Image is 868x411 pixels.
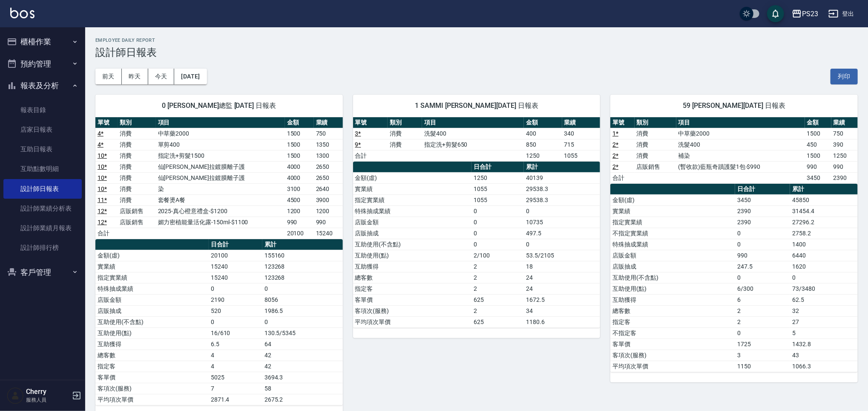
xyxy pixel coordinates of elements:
[790,350,858,361] td: 43
[524,316,600,327] td: 1180.6
[118,128,156,139] td: 消費
[7,387,24,404] img: Person
[95,361,209,372] td: 指定客
[676,117,805,128] th: 項目
[209,394,262,405] td: 2871.4
[422,128,524,139] td: 洗髮400
[118,205,156,217] td: 店販銷售
[676,161,805,172] td: (暫收款)藍瓶奇蹟護髮1包-$990
[802,9,818,19] div: PS23
[3,139,82,159] a: 互助日報表
[635,161,676,172] td: 店販銷售
[524,250,600,261] td: 53.5/2105
[156,150,285,161] td: 指定洗+剪髮1500
[95,294,209,305] td: 店販金額
[285,183,314,194] td: 3100
[524,228,600,239] td: 497.5
[524,150,562,161] td: 1250
[735,294,790,305] td: 6
[735,272,790,283] td: 0
[209,239,262,250] th: 日合計
[610,261,735,272] td: 店販抽成
[262,272,343,283] td: 123268
[790,305,858,316] td: 32
[735,339,790,350] td: 1725
[790,194,858,205] td: 45850
[285,217,314,228] td: 990
[262,372,343,383] td: 3694.3
[118,150,156,161] td: 消費
[524,183,600,194] td: 29538.3
[285,117,314,128] th: 金額
[767,5,784,22] button: save
[262,250,343,261] td: 155160
[471,217,524,228] td: 0
[610,350,735,361] td: 客項次(服務)
[262,361,343,372] td: 42
[209,261,262,272] td: 15240
[285,194,314,205] td: 4500
[156,183,285,194] td: 染
[353,261,472,272] td: 互助獲得
[524,162,600,173] th: 累計
[353,217,472,228] td: 店販金額
[106,101,333,110] span: 0 [PERSON_NAME]總監 [DATE] 日報表
[735,283,790,294] td: 6/300
[95,228,118,239] td: 合計
[353,294,472,305] td: 客單價
[524,205,600,217] td: 0
[118,117,156,128] th: 類別
[363,101,590,110] span: 1 SAMMI [PERSON_NAME][DATE] 日報表
[156,128,285,139] td: 中草藥2000
[95,283,209,294] td: 特殊抽成業績
[790,294,858,305] td: 62.5
[524,305,600,316] td: 34
[156,161,285,172] td: 仙[PERSON_NAME]拉鍍膜離子護
[422,117,524,128] th: 項目
[118,194,156,205] td: 消費
[285,161,314,172] td: 4000
[790,205,858,217] td: 31454.4
[805,139,831,150] td: 450
[831,139,858,150] td: 390
[95,250,209,261] td: 金額(虛)
[610,272,735,283] td: 互助使用(不含點)
[3,75,82,97] button: 報表及分析
[285,205,314,217] td: 1200
[95,38,858,43] h2: Employee Daily Report
[209,383,262,394] td: 7
[148,69,175,84] button: 今天
[156,172,285,183] td: 仙[PERSON_NAME]拉鍍膜離子護
[95,261,209,272] td: 實業績
[314,228,343,239] td: 15240
[353,183,472,194] td: 實業績
[735,205,790,217] td: 2390
[635,150,676,161] td: 消費
[285,150,314,161] td: 1500
[209,250,262,261] td: 20100
[610,239,735,250] td: 特殊抽成業績
[805,117,831,128] th: 金額
[262,350,343,361] td: 42
[471,239,524,250] td: 0
[262,305,343,316] td: 1986.5
[262,394,343,405] td: 2675.2
[95,316,209,327] td: 互助使用(不含點)
[635,128,676,139] td: 消費
[209,272,262,283] td: 15240
[831,69,858,84] button: 列印
[735,184,790,195] th: 日合計
[95,117,343,239] table: a dense table
[353,194,472,205] td: 指定實業績
[353,228,472,239] td: 店販抽成
[209,327,262,339] td: 16/610
[471,283,524,294] td: 2
[285,172,314,183] td: 4000
[471,261,524,272] td: 2
[353,239,472,250] td: 互助使用(不含點)
[790,184,858,195] th: 累計
[790,217,858,228] td: 27296.2
[314,161,343,172] td: 2650
[735,239,790,250] td: 0
[825,6,858,22] button: 登出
